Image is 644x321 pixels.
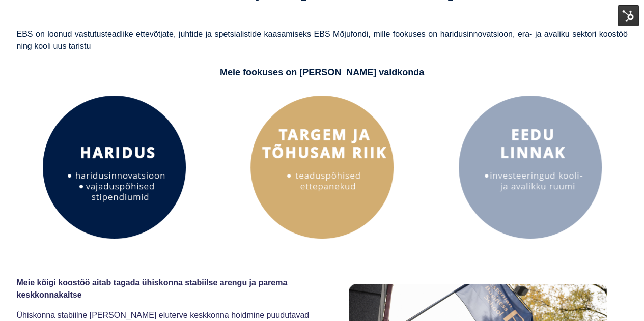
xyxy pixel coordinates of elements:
img: Haridus 4 [38,91,190,243]
span: EBS on loonud vastutusteadlike ettevõtjate, juhtide ja spetsialistide kaasamiseks EBS Mõjufondi, ... [17,30,628,50]
span: Meie fookuses on [PERSON_NAME] valdkonda [220,67,424,77]
img: Ettevõtlus 3 [245,91,398,243]
span: Meie kõigi koostöö aitab tagada ühiskonna stabiilse arengu ja parema keskkonnakaitse [17,278,288,299]
img: HubSpot Tools Menu Toggle [618,5,639,26]
img: EEDU 3 [454,91,606,243]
